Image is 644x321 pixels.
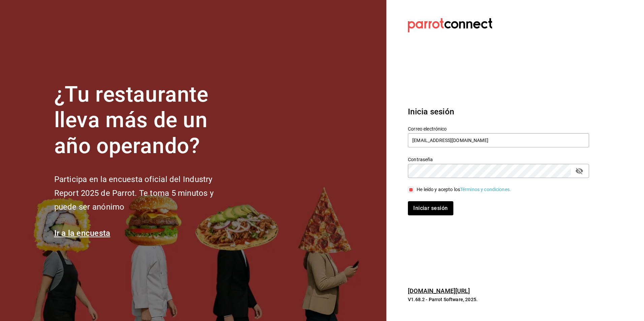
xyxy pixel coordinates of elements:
a: Ir a la encuesta [54,228,110,238]
button: passwordField [574,165,585,177]
label: Correo electrónico [408,126,589,131]
label: Contraseña [408,157,589,162]
div: He leído y acepto los [417,186,511,193]
a: [DOMAIN_NAME][URL] [408,287,470,294]
a: Términos y condiciones. [460,187,511,192]
h1: ¿Tu restaurante lleva más de un año operando? [54,82,236,159]
button: Iniciar sesión [408,201,453,215]
p: V1.68.2 - Parrot Software, 2025. [408,296,589,303]
input: Ingresa tu correo electrónico [408,133,589,147]
h3: Inicia sesión [408,106,589,118]
h2: Participa en la encuesta oficial del Industry Report 2025 de Parrot. Te toma 5 minutos y puede se... [54,173,236,214]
